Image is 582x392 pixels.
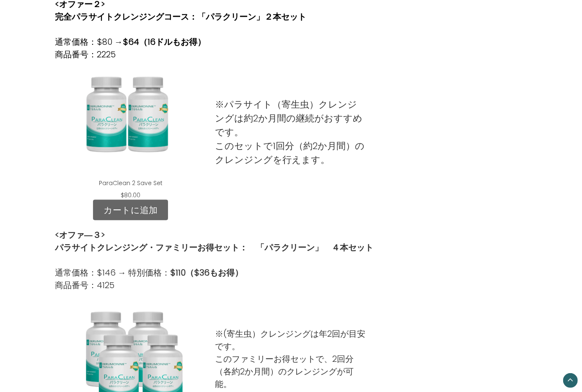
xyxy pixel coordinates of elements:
p: 通常価格：$146 → 特別価格： 商品番号：4125 [55,266,373,291]
a: カートに追加 [93,200,168,221]
strong: $64（16ドルもお得） [123,36,206,48]
strong: $110（$36もお得） [170,267,243,279]
div: ParaClean 2 Save Set [55,61,207,200]
p: ※パラサイト（寄生虫）クレンジングは約2か月間の継続がおすすめです。 このセットで1回分（約2か月間）のクレンジングを行えます。 [215,98,367,167]
p: 通常価格：$80 → 商品番号：2225 [55,36,306,61]
div: $80.00 [116,191,145,200]
strong: 完全パラサイトクレンジングコース：「パラクリーン」２本セット [55,11,306,23]
strong: パラサイトクレンジング・ファミリーお得セット： 「パラクリーン」 ４本セット [55,242,373,253]
a: ParaClean 2 Save Set [99,179,163,187]
strong: <オファ―３> [55,229,105,241]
